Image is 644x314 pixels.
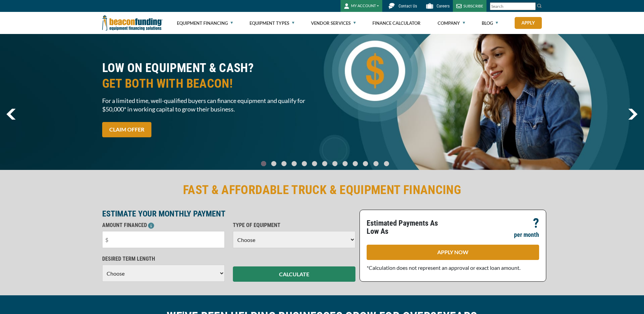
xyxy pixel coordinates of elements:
[514,231,539,239] p: per month
[537,3,542,8] img: Search
[102,76,318,91] span: GET BOTH WITH BEACON!
[482,12,498,34] a: Blog
[290,161,298,167] a: Go To Slide 3
[311,12,356,34] a: Vendor Services
[331,161,339,167] a: Go To Slide 7
[270,161,278,167] a: Go To Slide 1
[102,12,163,34] img: Beacon Funding Corporation logo
[628,109,638,120] a: next
[102,97,318,114] span: For a limited time, well-qualified buyers can finance equipment and qualify for $50,000* in worki...
[280,161,288,167] a: Go To Slide 2
[102,210,355,218] p: ESTIMATE YOUR MONTHLY PAYMENT
[437,4,449,8] span: Careers
[438,12,465,34] a: Company
[320,161,329,167] a: Go To Slide 6
[399,4,417,8] span: Contact Us
[177,12,233,34] a: Equipment Financing
[300,161,308,167] a: Go To Slide 4
[233,221,355,229] p: TYPE OF EQUIPMENT
[529,4,534,9] a: Clear search text
[6,109,16,120] a: previous
[102,255,225,263] p: DESIRED TERM LENGTH
[490,2,536,10] input: Search
[533,219,539,227] p: ?
[310,161,318,167] a: Go To Slide 5
[102,60,318,91] h2: LOW ON EQUIPMENT & CASH?
[102,182,542,198] h2: FAST & AFFORDABLE TRUCK & EQUIPMENT FINANCING
[372,161,380,167] a: Go To Slide 11
[233,266,355,282] button: CALCULATE
[102,231,225,248] input: $
[367,264,520,271] span: *Calculation does not represent an approval or exact loan amount.
[367,245,539,260] a: APPLY NOW
[341,161,349,167] a: Go To Slide 8
[628,109,638,120] img: Right Navigator
[361,161,370,167] a: Go To Slide 10
[372,12,421,34] a: Finance Calculator
[367,219,449,235] p: Estimated Payments As Low As
[259,161,268,167] a: Go To Slide 0
[102,221,225,229] p: AMOUNT FINANCED
[382,161,391,167] a: Go To Slide 12
[102,122,151,137] a: CLAIM OFFER
[515,17,542,29] a: Apply
[250,12,294,34] a: Equipment Types
[351,161,359,167] a: Go To Slide 9
[6,109,16,120] img: Left Navigator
